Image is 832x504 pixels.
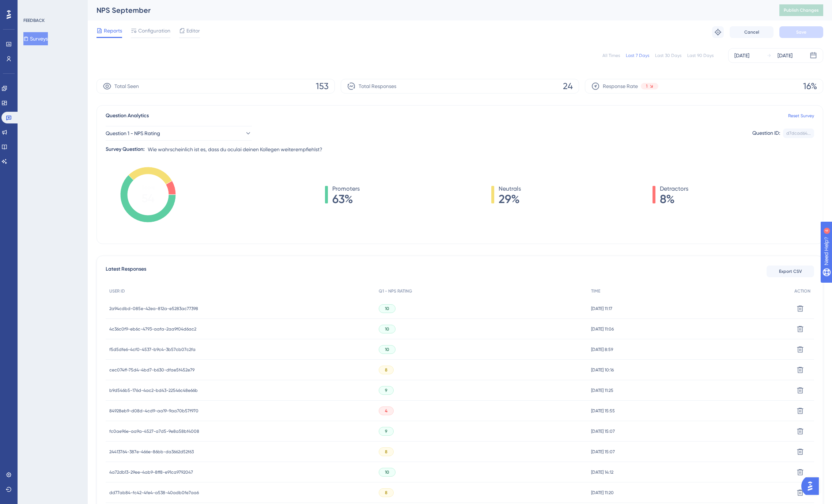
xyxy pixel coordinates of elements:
[786,130,811,136] div: d7dcad64...
[379,288,412,294] span: Q1 - NPS RATING
[794,288,810,294] span: ACTION
[660,184,688,193] span: Detractors
[109,449,194,455] span: 24413764-387e-466e-86bb-da3662d52f63
[591,288,600,294] span: TIME
[778,51,793,60] div: [DATE]
[646,83,647,89] span: 1
[141,184,155,190] tspan: Score
[591,326,614,332] span: [DATE] 11:06
[767,266,814,277] button: Export CSV
[385,408,387,414] span: 4
[109,428,199,434] span: fc0ae96e-aa9a-4527-a7d5-9e8a58bf4008
[591,347,613,352] span: [DATE] 8:59
[730,26,774,38] button: Cancel
[660,193,688,205] span: 8%
[109,326,196,332] span: 4c36c0f9-eb6c-4793-aafa-2aa9f04d6ac2
[141,191,155,205] tspan: 54
[23,32,48,45] button: Surveys
[138,26,170,35] span: Configuration
[104,26,122,35] span: Reports
[23,18,45,23] div: FEEDBACK
[591,387,613,393] span: [DATE] 11:25
[591,449,615,455] span: [DATE] 15:07
[385,347,389,352] span: 10
[591,469,613,475] span: [DATE] 14:12
[109,469,193,475] span: 4a72db13-29ee-4ab9-8ff8-e91ca9792047
[626,53,649,58] div: Last 7 Days
[744,29,759,35] span: Cancel
[779,268,802,274] span: Export CSV
[563,80,573,92] span: 24
[796,29,806,35] span: Save
[97,5,761,15] div: NPS September
[109,387,198,393] span: b9d546b5-176d-4ac2-bd43-22546c48e66b
[106,265,146,278] span: Latest Responses
[106,126,252,141] button: Question 1 - NPS Rating
[385,387,387,393] span: 9
[186,26,200,35] span: Editor
[591,367,614,373] span: [DATE] 10:16
[148,145,322,154] span: Wie wahrscheinlich ist es, dass du oculai deinen Kollegen weiterempfiehlst?
[109,490,199,496] span: dd77ab84-fc42-4fe4-a538-40adb0fe7aa6
[106,111,149,120] span: Question Analytics
[316,80,329,92] span: 153
[603,82,638,91] span: Response Rate
[385,428,387,434] span: 9
[779,4,823,16] button: Publish Changes
[499,184,521,193] span: Neutrals
[385,326,389,332] span: 10
[359,82,396,91] span: Total Responses
[385,490,387,496] span: 8
[106,145,145,154] div: Survey Question:
[332,193,360,205] span: 63%
[591,408,615,414] span: [DATE] 15:55
[734,51,749,60] div: [DATE]
[114,82,139,91] span: Total Seen
[591,428,615,434] span: [DATE] 15:07
[801,475,823,497] iframe: UserGuiding AI Assistant Launcher
[591,306,612,312] span: [DATE] 11:17
[784,7,819,13] span: Publish Changes
[106,129,160,138] span: Question 1 - NPS Rating
[385,469,389,475] span: 10
[788,113,814,119] a: Reset Survey
[109,347,196,352] span: f5d5dfe6-4cf0-4537-b9c4-3b57cb07c2fa
[779,26,823,38] button: Save
[803,80,817,92] span: 16%
[499,193,521,205] span: 29%
[109,408,198,414] span: 84928eb9-d08d-4cd9-aa19-9aa70b57f970
[51,4,53,9] div: 4
[591,490,614,496] span: [DATE] 11:20
[109,288,125,294] span: USER ID
[602,53,620,58] div: All Times
[332,184,360,193] span: Promoters
[687,53,714,58] div: Last 90 Days
[655,53,681,58] div: Last 30 Days
[385,367,387,373] span: 8
[109,306,198,312] span: 2a94cdbd-085e-42ea-812a-e5283ac77398
[17,2,46,11] span: Need Help?
[385,449,387,455] span: 8
[385,306,389,312] span: 10
[752,129,780,138] div: Question ID:
[109,367,194,373] span: cec074ff-75d4-4bd7-b630-dfae5f452e79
